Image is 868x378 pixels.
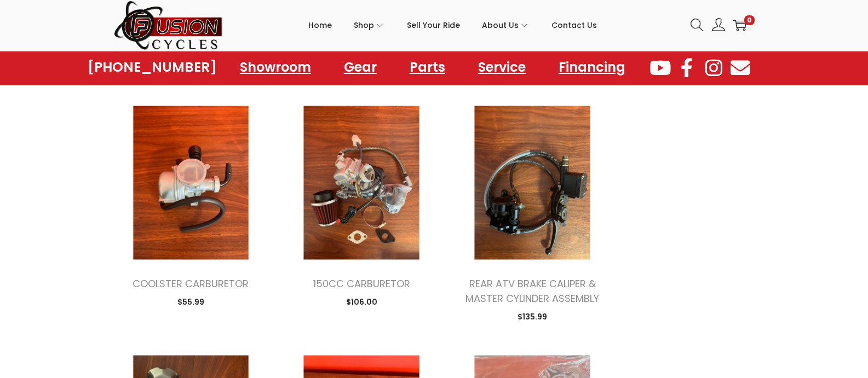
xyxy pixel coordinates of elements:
[177,296,204,307] span: 55.99
[308,1,332,50] a: Home
[407,1,460,50] a: Sell Your Ride
[733,19,746,32] a: 0
[548,55,636,80] a: Financing
[518,311,522,322] span: $
[346,296,377,307] span: 106.00
[354,1,385,50] a: Shop
[467,55,537,80] a: Service
[407,11,460,39] span: Sell Your Ride
[313,277,410,290] a: 150CC CARBURETOR
[482,11,519,39] span: About Us
[308,11,332,39] span: Home
[229,55,322,80] a: Showroom
[133,277,249,290] a: COOLSTER CARBURETOR
[551,11,597,39] span: Contact Us
[354,11,374,39] span: Shop
[223,1,682,50] nav: Primary navigation
[465,277,599,305] a: REAR ATV BRAKE CALIPER & MASTER CYLINDER ASSEMBLY
[229,55,636,80] nav: Menu
[88,60,217,75] a: [PHONE_NUMBER]
[518,311,547,322] span: 135.99
[333,55,388,80] a: Gear
[346,296,351,307] span: $
[482,1,530,50] a: About Us
[551,1,597,50] a: Contact Us
[399,55,456,80] a: Parts
[177,296,182,307] span: $
[455,106,610,260] img: Product image
[284,106,439,260] img: Product image
[114,106,268,260] img: Product image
